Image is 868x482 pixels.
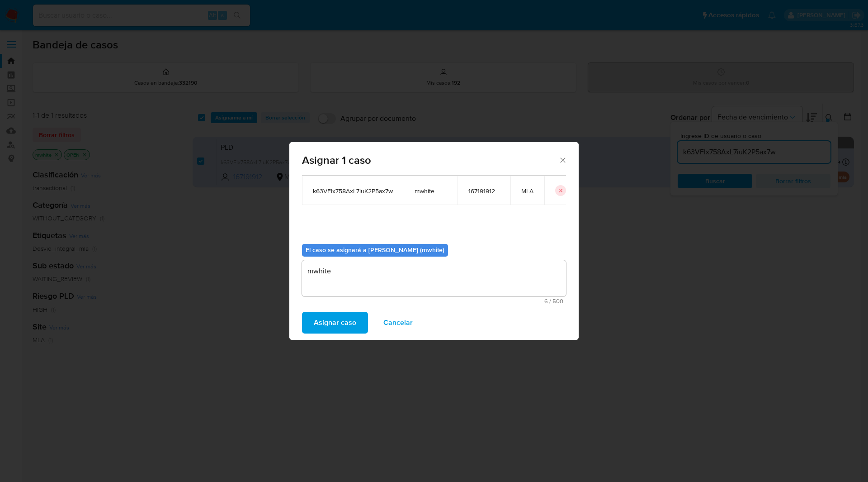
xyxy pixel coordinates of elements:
[314,313,356,333] span: Asignar caso
[415,187,447,195] span: mwhite
[306,245,444,254] b: El caso se asignará a [PERSON_NAME] (mwhite)
[468,187,500,195] span: 167191912
[372,312,425,334] button: Cancelar
[383,313,413,333] span: Cancelar
[555,185,566,196] button: icon-button
[302,155,558,166] span: Asignar 1 caso
[313,187,393,195] span: k63VFIx758AxL7iuK2P5ax7w
[305,298,563,304] span: Máximo 500 caracteres
[558,156,566,164] button: Cerrar ventana
[302,312,368,334] button: Asignar caso
[302,260,566,296] textarea: mwhite
[289,142,579,340] div: assign-modal
[521,187,533,195] span: MLA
